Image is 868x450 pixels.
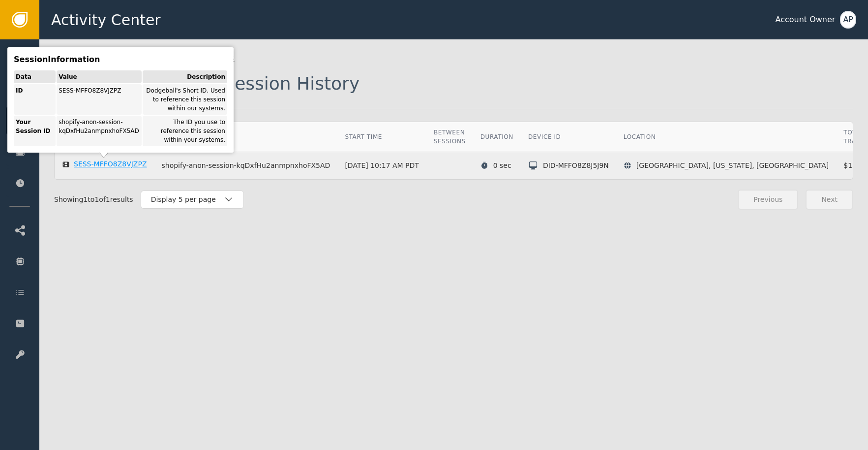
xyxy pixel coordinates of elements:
[141,191,244,209] button: Display 5 per page
[14,84,56,115] div: ID
[636,161,829,171] div: [GEOGRAPHIC_DATA], [US_STATE], [GEOGRAPHIC_DATA]
[14,54,100,65] div: Session Information
[54,194,133,205] div: Showing 1 to 1 of 1 results
[132,75,359,93] div: Customer Session History
[162,161,330,170] div: shopify-anon-session-kqDxfHu2anmpnxhoFX5AD
[14,116,56,146] div: Your Session ID
[616,122,836,152] th: Location
[840,11,856,29] button: AP
[57,84,141,115] div: SESS-MFFO8Z8VJZPZ
[775,14,835,26] div: Account Owner
[426,122,473,152] th: Between Sessions
[337,122,426,152] th: Start Time
[143,70,227,83] div: Description
[143,116,227,146] div: The ID you use to reference this session within your systems.
[162,132,330,141] div: Your Session ID
[143,84,227,115] div: Dodgeball's Short ID. Used to reference this session within our systems.
[57,116,141,146] div: shopify-anon-session-kqDxfHu2anmpnxhoFX5AD
[57,70,141,83] div: Value
[345,161,419,171] div: [DATE] 10:17 AM PDT
[521,122,616,152] th: Device ID
[151,194,224,205] div: Display 5 per page
[51,9,161,31] span: Activity Center
[543,161,609,171] div: DID-MFFO8Z8J5J9N
[74,160,147,169] div: SESS-MFFO8Z8VJZPZ
[14,70,56,83] div: Data
[493,161,511,171] div: 0 sec
[473,122,521,152] th: Duration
